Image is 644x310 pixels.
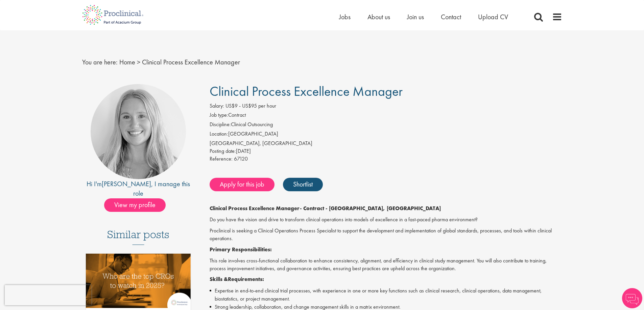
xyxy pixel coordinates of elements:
strong: Requirements: [228,276,264,283]
a: About us [367,12,390,21]
a: Join us [407,12,424,21]
li: [GEOGRAPHIC_DATA] [210,130,562,140]
a: [PERSON_NAME] [102,179,151,188]
p: Do you have the vision and drive to transform clinical operations into models of excellence in a ... [210,216,562,224]
span: US$9 - US$95 per hour [225,102,276,109]
div: Hi I'm , I manage this role [82,179,195,198]
a: breadcrumb link [119,58,135,66]
span: Posting date: [210,147,236,154]
a: Shortlist [283,178,323,191]
span: View my profile [104,198,166,212]
p: Proclinical is seeking a Clinical Operations Process Specialist to support the development and im... [210,227,562,243]
img: Top 10 CROs 2025 | Proclinical [86,254,191,308]
span: Clinical Process Excellence Manager [210,83,403,100]
li: Contract [210,111,562,121]
label: Location: [210,130,228,138]
label: Salary: [210,102,224,110]
span: You are here: [82,58,118,66]
a: Jobs [339,12,351,21]
strong: Clinical Process Excellence Manager [210,205,300,212]
iframe: reCAPTCHA [5,285,91,305]
div: [GEOGRAPHIC_DATA], [GEOGRAPHIC_DATA] [210,140,562,147]
p: This role involves cross-functional collaboration to enhance consistency, alignment, and efficien... [210,257,562,273]
span: 67120 [234,155,248,162]
h3: Similar posts [107,229,169,245]
span: > [137,58,140,66]
label: Discipline: [210,121,231,129]
img: Chatbot [622,288,642,308]
li: Clinical Outsourcing [210,121,562,130]
span: Clinical Process Excellence Manager [142,58,240,66]
strong: - Contract - [GEOGRAPHIC_DATA], [GEOGRAPHIC_DATA] [300,205,441,212]
label: Reference: [210,155,233,163]
a: View my profile [104,200,172,208]
div: [DATE] [210,147,562,155]
li: Expertise in end-to-end clinical trial processes, with experience in one or more key functions su... [210,287,562,303]
a: Apply for this job [210,178,275,191]
strong: Skills & [210,276,228,283]
label: Job type: [210,111,228,119]
a: Upload CV [478,12,508,21]
img: imeage of recruiter Shannon Briggs [91,84,186,179]
a: Contact [441,12,461,21]
strong: Primary Responsibilities: [210,246,272,253]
